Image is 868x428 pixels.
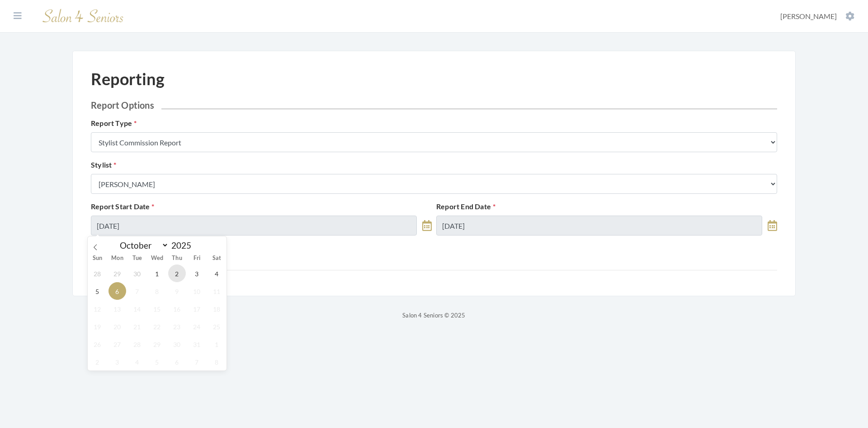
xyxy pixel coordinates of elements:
span: October 31, 2025 [188,335,206,353]
span: October 26, 2025 [89,335,106,353]
span: October 8, 2025 [148,282,166,300]
span: Fri [187,255,207,261]
span: October 12, 2025 [89,300,106,317]
label: Stylist [91,159,117,170]
span: October 5, 2025 [89,282,106,300]
span: November 1, 2025 [208,335,226,353]
span: October 21, 2025 [128,317,146,335]
img: Salon 4 Seniors [38,5,128,27]
span: October 13, 2025 [108,300,126,317]
span: October 6, 2025 [108,282,126,300]
span: November 5, 2025 [148,353,166,370]
select: Month [116,240,169,251]
span: October 3, 2025 [188,264,206,282]
span: November 4, 2025 [128,353,146,370]
input: Year [169,240,198,250]
span: October 24, 2025 [188,317,206,335]
span: Thu [167,255,187,261]
input: Select Date [91,216,417,236]
span: October 15, 2025 [148,300,166,317]
span: October 11, 2025 [208,282,226,300]
span: November 6, 2025 [168,353,186,370]
span: November 8, 2025 [208,353,226,370]
span: October 10, 2025 [188,282,206,300]
label: Report End Date [436,201,495,212]
span: September 28, 2025 [89,264,106,282]
span: October 19, 2025 [89,317,106,335]
span: September 29, 2025 [108,264,126,282]
span: October 14, 2025 [128,300,146,317]
span: October 29, 2025 [148,335,166,353]
span: Wed [147,255,167,261]
span: October 23, 2025 [168,317,186,335]
span: October 18, 2025 [208,300,226,317]
p: Salon 4 Seniors © 2025 [72,310,796,321]
span: October 20, 2025 [108,317,126,335]
span: October 30, 2025 [168,335,186,353]
span: Sat [207,255,226,261]
span: Mon [107,255,127,261]
span: October 17, 2025 [188,300,206,317]
span: October 7, 2025 [128,282,146,300]
span: November 2, 2025 [89,353,106,370]
a: toggle [768,216,777,236]
span: October 4, 2025 [208,264,226,282]
span: [PERSON_NAME] [780,12,837,20]
span: November 7, 2025 [188,353,206,370]
a: toggle [422,216,432,236]
span: Tue [127,255,147,261]
button: [PERSON_NAME] [778,11,857,21]
label: Report Type [91,118,137,129]
span: October 9, 2025 [168,282,186,300]
h2: Report Options [91,100,777,111]
span: November 3, 2025 [108,353,126,370]
span: Sun [88,255,108,261]
span: October 25, 2025 [208,317,226,335]
span: September 30, 2025 [128,264,146,282]
span: October 22, 2025 [148,317,166,335]
span: October 27, 2025 [108,335,126,353]
h1: Reporting [91,69,165,89]
input: Select Date [436,216,762,236]
span: October 28, 2025 [128,335,146,353]
span: October 16, 2025 [168,300,186,317]
span: October 1, 2025 [148,264,166,282]
span: October 2, 2025 [168,264,186,282]
label: Report Start Date [91,201,155,212]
